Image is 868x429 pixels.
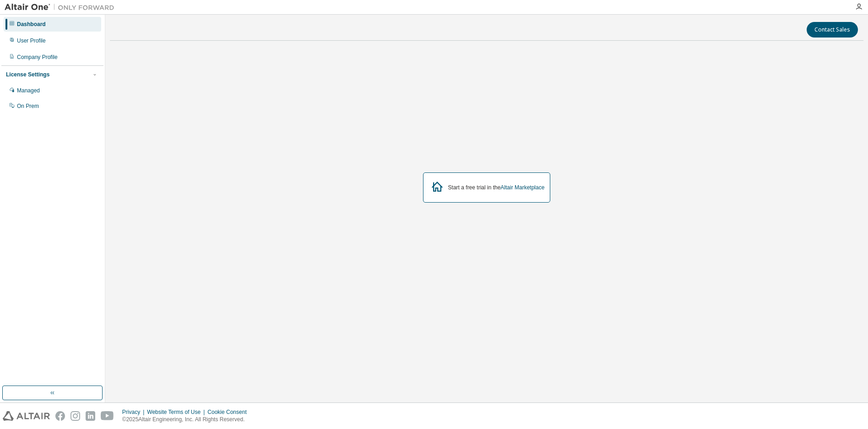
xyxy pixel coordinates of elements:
img: facebook.svg [55,411,65,421]
img: Altair One [5,3,119,12]
div: Cookie Consent [207,408,252,416]
a: Altair Marketplace [500,184,544,191]
div: Company Profile [17,54,58,61]
img: instagram.svg [71,411,80,421]
div: User Profile [17,37,46,44]
p: © 2025 Altair Engineering, Inc. All Rights Reserved. [122,416,252,424]
div: Privacy [122,408,147,416]
img: altair_logo.svg [3,411,50,421]
div: Managed [17,87,40,94]
div: Start a free trial in the [448,184,545,191]
img: linkedin.svg [86,411,95,421]
div: Dashboard [17,21,46,28]
div: License Settings [6,71,49,78]
div: Website Terms of Use [147,408,207,416]
div: On Prem [17,102,39,110]
button: Contact Sales [807,22,858,38]
img: youtube.svg [101,411,114,421]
